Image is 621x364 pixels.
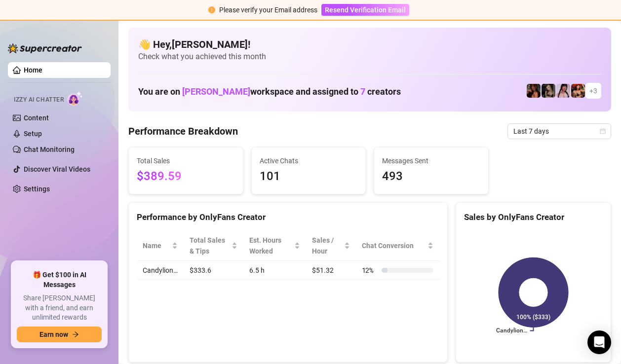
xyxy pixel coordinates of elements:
span: Resend Verification Email [325,6,406,14]
div: Open Intercom Messenger [587,330,611,354]
span: 🎁 Get $100 in AI Messages [17,270,102,290]
img: Oxillery [571,84,585,98]
span: Name [143,240,170,251]
span: Active Chats [260,155,358,166]
span: Total Sales & Tips [190,235,230,256]
span: Izzy AI Chatter [14,95,64,105]
span: Check what you achieved this month [138,51,601,62]
h4: Performance Breakdown [128,124,238,138]
span: 7 [360,86,365,97]
a: Home [24,66,42,74]
button: Earn nowarrow-right [17,327,102,342]
span: Last 7 days [513,124,605,139]
h4: 👋 Hey, [PERSON_NAME] ! [138,37,601,51]
a: Discover Viral Videos [24,165,90,173]
span: Chat Conversion [362,240,426,251]
div: Please verify your Email address [219,4,317,15]
span: 12 % [362,265,378,276]
span: Total Sales [137,155,235,166]
th: Total Sales & Tips [184,231,243,261]
img: cyber [556,84,570,98]
span: 101 [260,167,358,186]
div: Sales by OnlyFans Creator [464,211,603,224]
span: arrow-right [72,331,79,338]
span: Sales / Hour [312,235,342,256]
img: steph [527,84,541,98]
td: 6.5 h [243,261,306,280]
div: Performance by OnlyFans Creator [137,211,439,224]
td: Candylion… [137,261,184,280]
button: Resend Verification Email [321,4,409,16]
td: $51.32 [306,261,355,280]
h1: You are on workspace and assigned to creators [138,86,401,97]
a: Setup [24,130,42,138]
div: Est. Hours Worked [249,235,292,256]
img: logo-BBDzfeDw.svg [8,43,82,53]
span: + 3 [589,85,597,96]
td: $333.6 [184,261,243,280]
span: Share [PERSON_NAME] with a friend, and earn unlimited rewards [17,293,102,323]
span: Earn now [39,330,68,338]
img: AI Chatter [68,91,83,106]
th: Chat Conversion [356,231,439,261]
a: Content [24,114,49,122]
img: Rolyat [542,84,555,98]
a: Settings [24,185,50,193]
span: calendar [600,128,606,134]
text: Candylion… [496,328,527,334]
span: [PERSON_NAME] [182,86,250,97]
span: exclamation-circle [208,6,215,13]
span: Messages Sent [382,155,480,166]
th: Sales / Hour [306,231,355,261]
span: 493 [382,167,480,186]
th: Name [137,231,184,261]
a: Chat Monitoring [24,146,75,153]
span: $389.59 [137,167,235,186]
